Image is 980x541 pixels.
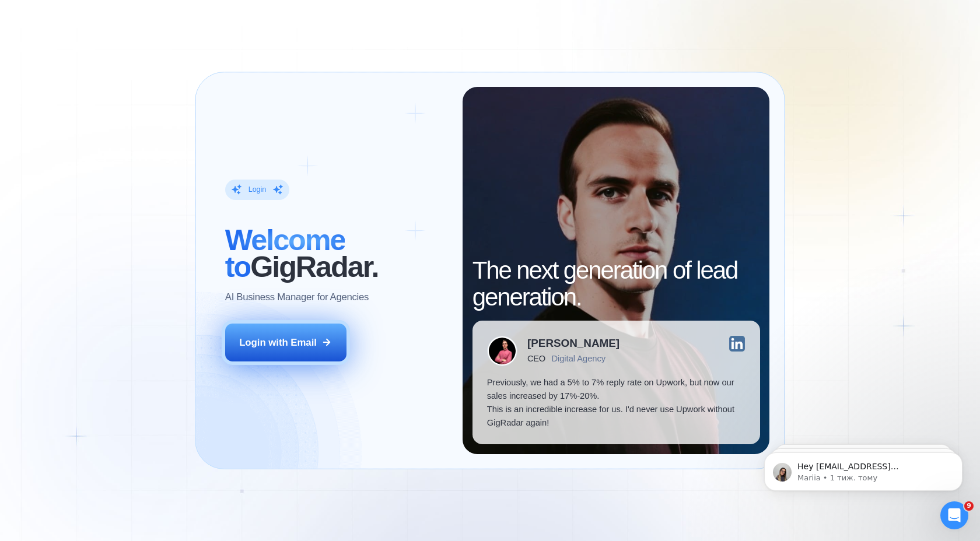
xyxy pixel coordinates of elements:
[225,324,346,361] button: Login with Email
[940,501,968,529] iframe: Intercom live chat
[239,336,317,349] div: Login with Email
[964,501,974,511] span: 9
[51,34,200,194] span: Hey [EMAIL_ADDRESS][DOMAIN_NAME], Looks like your Upwork agency Azon5 ran out of connects. We rec...
[551,354,605,364] div: Digital Agency
[527,338,619,349] div: [PERSON_NAME]
[225,290,369,304] p: AI Business Manager for Agencies
[51,45,201,55] p: Message from Mariia, sent 1 тиж. тому
[225,223,345,283] span: Welcome to
[487,376,745,430] p: Previously, we had a 5% to 7% reply rate on Upwork, but now our sales increased by 17%-20%. This ...
[225,227,448,280] h2: ‍ GigRadar.
[249,185,267,195] div: Login
[747,428,980,510] iframe: Intercom notifications повідомлення
[527,354,545,364] div: CEO
[473,257,760,311] h2: The next generation of lead generation.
